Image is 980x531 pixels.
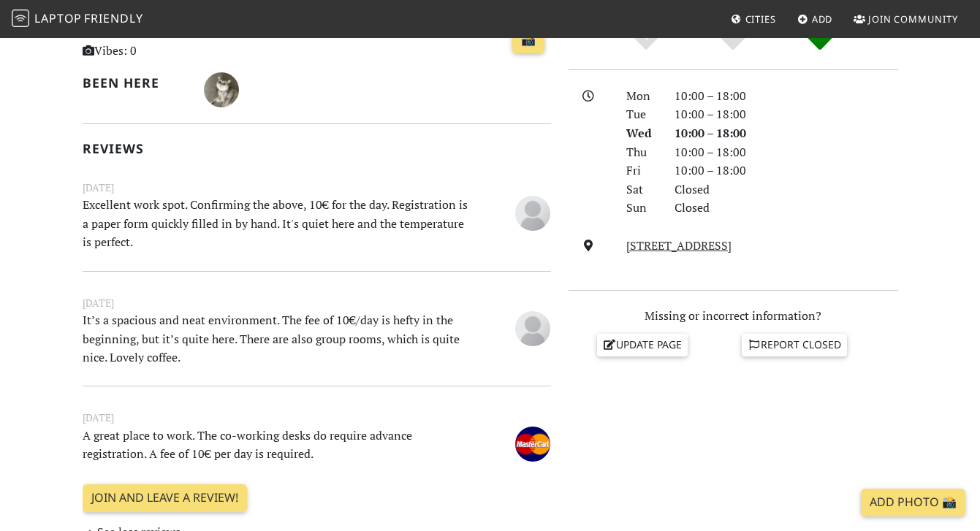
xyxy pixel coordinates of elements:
[868,12,958,26] span: Join Community
[83,484,247,512] a: Join and leave a review!
[83,141,551,156] h2: Reviews
[84,10,143,26] span: Friendly
[515,427,550,462] img: 2553-carl-julius.jpg
[618,161,666,180] div: Fri
[666,161,907,180] div: 10:00 – 18:00
[74,180,560,196] small: [DATE]
[666,143,907,162] div: 10:00 – 18:00
[791,6,839,32] a: Add
[618,105,666,124] div: Tue
[204,80,239,96] span: Teng T
[204,72,239,107] img: 5523-teng.jpg
[666,199,907,218] div: Closed
[512,26,544,54] a: 📸
[515,196,550,231] img: blank-535327c66bd565773addf3077783bbfce4b00ec00e9fd257753287c682c7fa38.png
[597,334,688,356] a: Update page
[618,87,666,106] div: Mon
[515,204,550,220] span: Anonymous
[83,23,227,61] p: Visits: 2 Vibes: 0
[12,7,143,32] a: LaptopFriendly LaptopFriendly
[515,435,550,451] span: Carl Julius Gödecken
[666,105,907,124] div: 10:00 – 18:00
[666,124,907,143] div: 10:00 – 18:00
[569,307,898,326] p: Missing or incorrect information?
[74,427,479,464] p: A great place to work. The co-working desks do require advance registration. A fee of 10€ per day...
[666,180,907,199] div: Closed
[12,9,29,27] img: LaptopFriendly
[618,180,666,199] div: Sat
[742,334,847,356] a: Report closed
[515,319,550,335] span: Anonymous
[861,489,965,516] a: Add Photo 📸
[666,87,907,106] div: 10:00 – 18:00
[618,124,666,143] div: Wed
[618,143,666,162] div: Thu
[745,12,776,26] span: Cities
[74,311,479,367] p: It’s a spacious and neat environment. The fee of 10€/day is hefty in the beginning, but it’s quit...
[83,75,186,91] h2: Been here
[34,10,82,26] span: Laptop
[74,295,560,311] small: [DATE]
[515,311,550,346] img: blank-535327c66bd565773addf3077783bbfce4b00ec00e9fd257753287c682c7fa38.png
[848,6,964,32] a: Join Community
[618,199,666,218] div: Sun
[74,196,479,252] p: Excellent work spot. Confirming the above, 10€ for the day. Registration is a paper form quickly ...
[626,237,732,253] a: [STREET_ADDRESS]
[74,410,560,426] small: [DATE]
[812,12,833,26] span: Add
[725,6,782,32] a: Cities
